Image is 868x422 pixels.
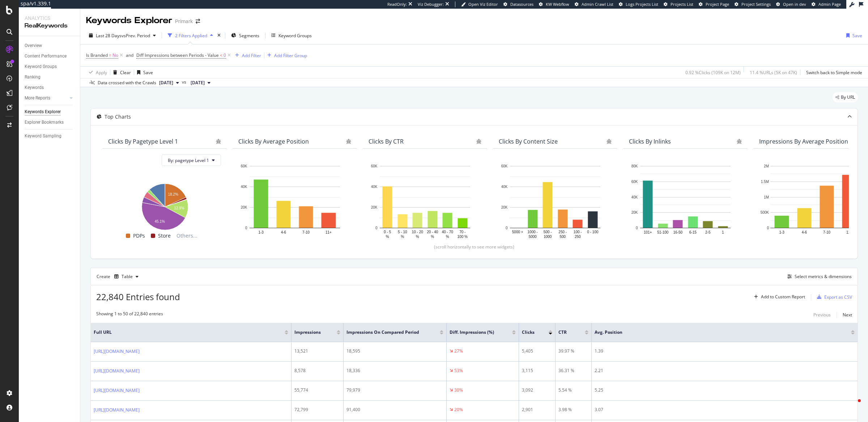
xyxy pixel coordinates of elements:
[278,33,312,39] div: Keyword Groups
[98,80,156,86] div: Data crossed with the Crawls
[476,139,481,144] div: bug
[268,30,315,41] button: Keyword Groups
[224,50,226,60] span: 0
[802,230,807,234] text: 4-6
[823,230,830,234] text: 7-10
[384,230,391,234] text: 0 - 5
[575,1,613,7] a: Admin Crawl List
[245,226,247,230] text: 0
[544,230,552,234] text: 500 -
[699,1,729,7] a: Project Page
[25,52,75,60] a: Content Performance
[241,164,247,168] text: 60K
[442,230,454,234] text: 40 - 70
[25,73,75,81] a: Ranking
[751,291,805,303] button: Add to Custom Report
[846,230,852,234] text: 11+
[501,205,508,209] text: 20K
[558,329,574,336] span: CTR
[812,1,841,7] a: Admin Page
[220,52,222,58] span: <
[196,19,200,24] div: arrow-right-arrow-left
[499,138,558,145] div: Clicks By Content Size
[25,52,67,60] div: Content Performance
[369,162,481,240] svg: A chart.
[168,157,209,163] span: By: pagetype Level 1
[174,206,184,210] text: 12.9%
[216,32,222,39] div: times
[274,52,307,59] div: Add Filter Group
[575,235,581,239] text: 250
[722,230,724,234] text: 1
[813,311,831,319] button: Previous
[450,329,501,336] span: Diff. Impressions (%)
[264,51,307,60] button: Add Filter Group
[159,80,173,86] span: 2025 Oct. 5th
[501,185,508,189] text: 40K
[258,230,264,234] text: 1-3
[418,1,444,7] div: Viz Debugger:
[522,367,552,374] div: 3,115
[156,78,182,87] button: [DATE]
[346,387,443,393] div: 79,979
[25,108,61,116] div: Keywords Explorer
[302,230,310,234] text: 7-10
[371,205,378,209] text: 20K
[25,94,50,102] div: More Reports
[761,180,769,184] text: 1.5M
[96,291,180,303] span: 22,840 Entries found
[369,138,404,145] div: Clicks By CTR
[97,271,141,282] div: Create
[281,230,286,234] text: 4-6
[503,1,533,7] a: Datasources
[191,80,205,86] span: 2025 Sep. 7th
[86,52,108,58] span: Is Branded
[803,67,862,78] button: Switch back to Simple mode
[705,230,711,234] text: 2-5
[446,235,449,239] text: %
[689,230,697,234] text: 6-15
[750,69,797,76] div: 11.4 % URLs ( 5K on 47K )
[499,162,612,240] div: A chart.
[25,94,68,102] a: More Reports
[779,230,784,234] text: 1-3
[458,235,468,239] text: 100 %
[136,52,219,58] span: Diff Impressions between Periods - Value
[232,51,261,60] button: Add Filter
[631,164,638,168] text: 80K
[346,139,351,144] div: bug
[126,52,133,59] button: and
[386,235,389,239] text: %
[629,138,671,145] div: Clicks By Inlinks
[108,138,178,145] div: Clicks By pagetype Level 1
[512,230,523,234] text: 5000 +
[841,95,855,99] span: By URL
[522,387,552,393] div: 3,092
[325,230,332,234] text: 11+
[174,231,200,240] span: Others...
[629,162,742,240] svg: A chart.
[143,69,153,76] div: Save
[631,195,638,199] text: 40K
[764,195,769,199] text: 1M
[558,406,588,413] div: 3.98 %
[25,119,64,126] div: Explorer Bookmarks
[735,1,771,7] a: Project Settings
[595,406,855,413] div: 3.07
[759,138,848,145] div: Impressions By Average Position
[559,235,566,239] text: 500
[94,348,140,355] a: [URL][DOMAIN_NAME]
[294,329,326,336] span: Impressions
[182,79,188,85] span: vs
[165,30,216,41] button: 2 Filters Applied
[764,164,769,168] text: 2M
[398,230,407,234] text: 5 - 10
[644,230,652,234] text: 101+
[94,406,140,414] a: [URL][DOMAIN_NAME]
[595,348,855,354] div: 1.39
[813,312,831,318] div: Previous
[294,406,340,413] div: 72,799
[671,1,693,7] span: Projects List
[241,205,247,209] text: 20K
[664,1,693,7] a: Projects List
